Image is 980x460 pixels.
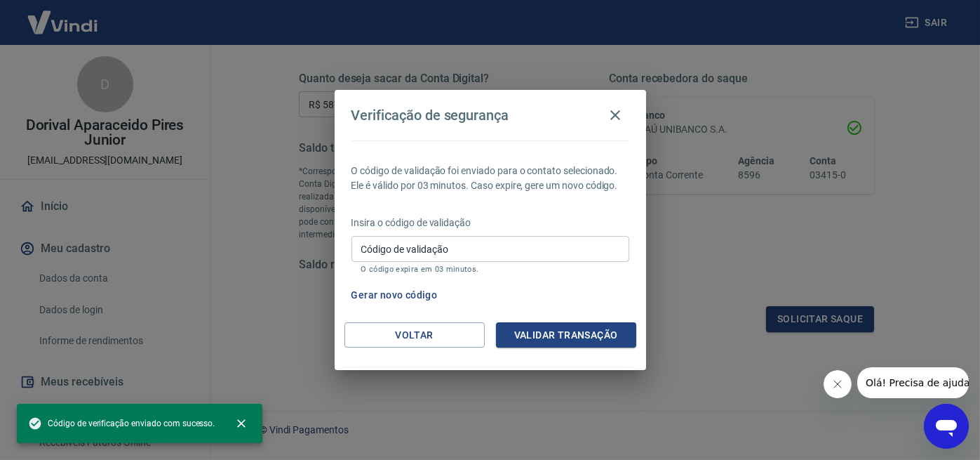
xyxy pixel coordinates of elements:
button: Voltar [344,322,485,348]
span: Código de verificação enviado com sucesso. [28,416,215,431]
button: Validar transação [496,322,636,348]
button: Gerar novo código [346,282,443,308]
iframe: Botão para abrir a janela de mensagens [924,404,969,449]
button: close [226,408,257,439]
p: O código expira em 03 minutos. [361,265,619,274]
p: Insira o código de validação [351,216,629,230]
span: Olá! Precisa de ajuda? [8,10,118,21]
iframe: Fechar mensagem [824,370,852,398]
iframe: Mensagem da empresa [857,367,969,398]
h4: Verificação de segurança [351,107,509,124]
p: O código de validação foi enviado para o contato selecionado. Ele é válido por 03 minutos. Caso e... [351,164,629,193]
